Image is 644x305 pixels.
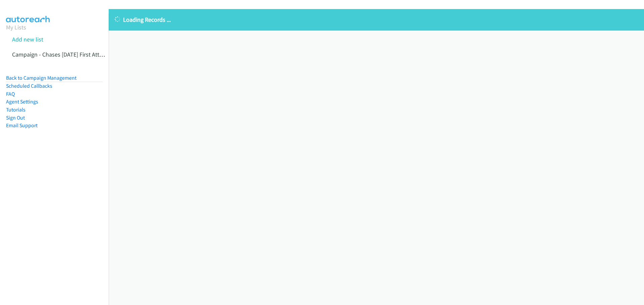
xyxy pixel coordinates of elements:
[6,91,15,97] a: FAQ
[12,35,43,43] a: Add new list
[6,83,52,89] a: Scheduled Callbacks
[6,115,25,121] a: Sign Out
[6,75,76,81] a: Back to Campaign Management
[6,122,38,129] a: Email Support
[12,51,115,58] a: Campaign - Chases [DATE] First Attmepts
[115,15,638,24] p: Loading Records ...
[6,106,25,113] a: Tutorials
[6,23,26,31] a: My Lists
[6,98,38,105] a: Agent Settings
